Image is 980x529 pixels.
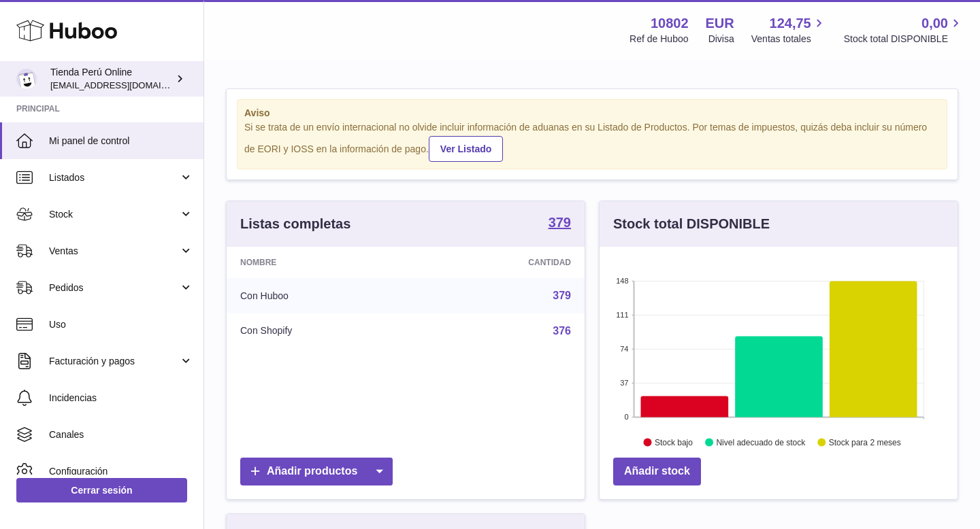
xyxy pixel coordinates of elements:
span: Configuración [49,465,193,478]
a: Añadir stock [613,458,701,485]
span: Pedidos [49,281,179,294]
img: contacto@tiendaperuonline.com [16,69,37,89]
span: Stock [49,208,179,221]
strong: 379 [549,216,571,229]
text: Nivel adecuado de stock [716,437,806,447]
text: 111 [616,311,628,319]
text: Stock bajo [655,437,693,447]
a: Añadir productos [240,458,393,485]
span: Canales [49,428,193,441]
text: 0 [624,413,628,421]
strong: Aviso [244,107,940,120]
span: Listados [49,171,179,184]
th: Nombre [227,247,416,278]
span: Ventas [49,245,179,258]
span: Incidencias [49,392,193,405]
a: 124,75 Ventas totales [751,14,827,46]
a: 379 [553,290,571,301]
span: 0,00 [921,14,948,33]
strong: 10802 [651,14,689,33]
strong: EUR [706,14,734,33]
span: [EMAIL_ADDRESS][DOMAIN_NAME] [50,80,200,90]
text: 148 [616,277,628,285]
span: Mi panel de control [49,135,193,148]
div: Ref de Huboo [630,33,688,46]
span: Facturación y pagos [49,355,179,368]
td: Con Huboo [227,278,416,313]
span: 124,75 [770,14,811,33]
a: 0,00 Stock total DISPONIBLE [844,14,964,46]
h3: Listas completas [240,215,350,233]
a: Ver Listado [429,136,503,162]
td: Con Shopify [227,313,416,349]
span: Stock total DISPONIBLE [844,33,964,46]
text: 74 [620,345,628,353]
th: Cantidad [416,247,585,278]
span: Ventas totales [751,33,827,46]
div: Si se trata de un envío internacional no olvide incluir información de aduanas en su Listado de P... [244,121,940,162]
text: 37 [620,379,628,387]
h3: Stock total DISPONIBLE [613,215,770,233]
div: Divisa [708,33,734,46]
span: Uso [49,318,193,331]
a: 376 [553,325,571,337]
a: 379 [549,216,571,232]
a: Cerrar sesión [16,478,187,502]
div: Tienda Perú Online [50,66,173,92]
text: Stock para 2 meses [829,437,901,447]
